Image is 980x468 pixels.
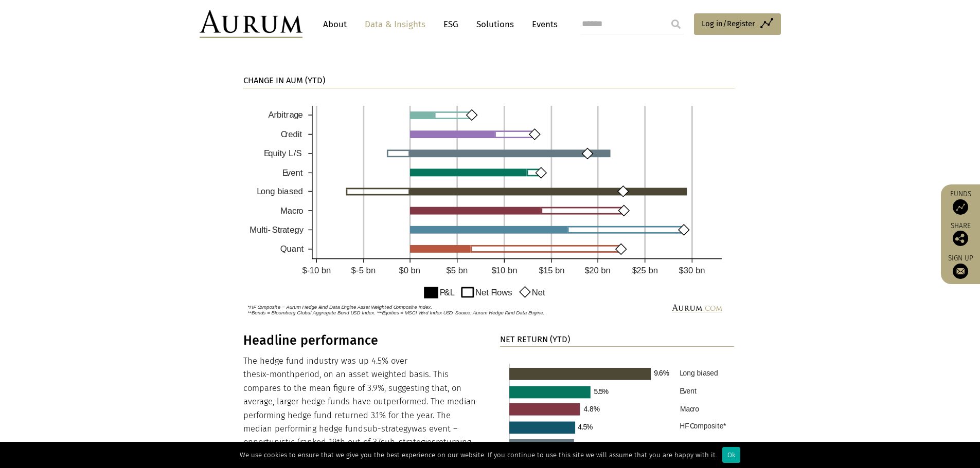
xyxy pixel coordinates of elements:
div: Share [946,222,975,246]
span: sub-strategy [363,424,412,434]
a: Events [527,15,558,34]
a: Log in/Register [694,13,781,35]
a: About [318,15,352,34]
a: Funds [946,190,975,215]
a: Sign up [946,254,975,279]
strong: CHANGE IN AUM (YTD) [243,76,325,85]
img: Aurum [200,10,302,38]
span: six-month [256,369,295,379]
a: Data & Insights [360,15,431,34]
span: sub-strategies [381,437,436,447]
span: Log in/Register [702,17,755,30]
strong: NET RETURN (YTD) [500,334,570,344]
img: Sign up to our newsletter [953,264,968,279]
div: Ok [722,447,740,463]
h3: Headline performance [243,333,478,348]
img: Share this post [953,231,968,246]
img: Access Funds [953,199,968,215]
a: Solutions [471,15,519,34]
a: ESG [438,15,464,34]
input: Submit [666,14,686,34]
